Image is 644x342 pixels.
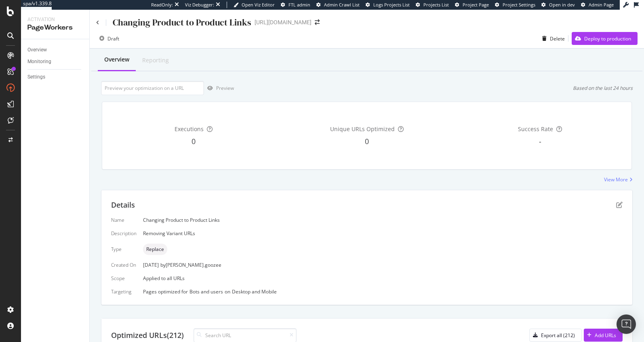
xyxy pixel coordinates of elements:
div: Deploy to production [584,35,631,42]
div: Name [111,217,137,223]
div: Settings [27,73,45,81]
a: Admin Crawl List [316,2,360,8]
div: Optimized URLs (212) [111,330,184,341]
div: by [PERSON_NAME].goozee [160,261,221,268]
span: 0 [192,136,196,146]
div: PageWorkers [27,23,83,32]
span: Success Rate [518,125,553,133]
div: Bots and users [189,288,223,295]
a: Project Settings [495,2,535,8]
div: Based on the last 24 hours [573,85,633,91]
button: Add URLs [584,329,623,342]
div: Add URLs [595,332,616,339]
span: Executions [175,125,204,133]
div: ReadOnly: [151,2,173,8]
span: 0 [365,136,369,146]
span: FTL admin [288,2,310,8]
div: Draft [107,35,119,42]
div: Changing Product to Product Links [113,16,251,29]
span: Admin Page [589,2,614,8]
span: Replace [146,247,164,252]
span: Open in dev [549,2,575,8]
span: Project Settings [503,2,535,8]
div: View More [604,176,628,183]
button: Delete [539,32,565,45]
div: Pages optimized for on [143,288,623,295]
a: Logs Projects List [366,2,410,8]
div: arrow-right-arrow-left [315,19,320,25]
div: Changing Product to Product Links [143,217,623,223]
div: [URL][DOMAIN_NAME] [255,18,311,26]
span: Project Page [463,2,489,8]
div: Targeting [111,288,137,295]
a: Admin Page [581,2,614,8]
div: Removing Variant URLs [143,230,623,237]
div: pen-to-square [616,202,623,208]
div: Description [111,230,137,237]
div: [DATE] [143,261,623,268]
a: Projects List [416,2,449,8]
a: Overview [27,46,84,54]
button: Export all (212) [529,329,582,342]
a: FTL admin [281,2,310,8]
span: Open Viz Editor [242,2,275,8]
span: Unique URLs Optimized [330,125,395,133]
div: Desktop and Mobile [232,288,277,295]
div: Activation [27,16,83,23]
div: Applied to all URLs [111,217,623,295]
div: Created On [111,261,137,268]
div: Details [111,200,135,210]
a: Open Viz Editor [234,2,275,8]
a: Open in dev [541,2,575,8]
span: Projects List [423,2,449,8]
div: Export all (212) [541,332,575,339]
div: Monitoring [27,57,51,66]
a: View More [604,176,633,183]
div: Delete [550,35,565,42]
a: Monitoring [27,57,84,66]
div: Type [111,246,137,253]
div: Reporting [142,56,169,64]
button: Preview [204,82,234,95]
div: Overview [27,46,47,54]
span: Logs Projects List [373,2,410,8]
span: Admin Crawl List [324,2,360,8]
a: Click to go back [96,20,99,25]
div: Viz Debugger: [185,2,214,8]
button: Deploy to production [572,32,638,45]
input: Preview your optimization on a URL [101,81,204,95]
div: Scope [111,275,137,282]
div: Preview [216,85,234,91]
div: neutral label [143,244,167,255]
div: Open Intercom Messenger [617,314,636,334]
span: - [539,136,541,146]
div: Overview [104,55,129,64]
a: Settings [27,73,84,81]
a: Project Page [455,2,489,8]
